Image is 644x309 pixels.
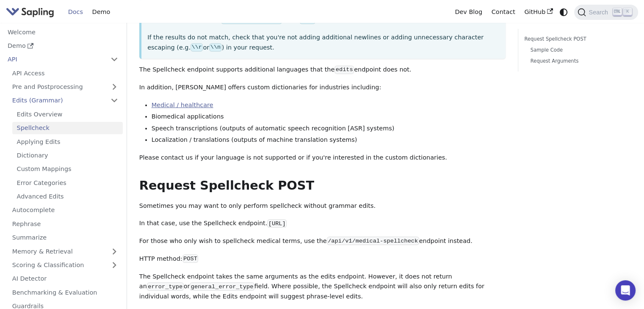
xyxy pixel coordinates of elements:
[147,282,184,291] code: error_type
[3,26,123,38] a: Welcome
[191,43,203,52] code: \\r
[8,245,123,257] a: Memory & Retrieval
[64,6,88,19] a: Docs
[524,35,629,43] a: Request Spellcheck POST
[267,219,287,228] code: [URL]
[139,178,506,193] h2: Request Spellcheck POST
[558,6,570,18] button: Switch between dark and light mode (currently system mode)
[487,6,520,19] a: Contact
[299,16,315,24] code: true
[139,218,506,229] p: In that case, use the Spellcheck endpoint.
[615,280,636,301] div: Open Intercom Messenger
[6,6,57,18] a: Sapling.ai
[8,94,123,107] a: Edits (Grammar)
[12,177,123,189] a: Error Categories
[139,153,506,163] p: Please contact us if your language is not supported or if you're interested in the custom diction...
[139,83,506,93] p: In addition, [PERSON_NAME] offers custom dictionaries for industries including:
[623,8,632,16] kbd: K
[182,254,199,263] code: POST
[586,9,613,16] span: Search
[3,40,123,52] a: Demo
[531,46,626,54] a: Sample Code
[8,259,123,271] a: Scoring & Classification
[531,57,626,65] a: Request Arguments
[139,272,506,302] p: The Spellcheck endpoint takes the same arguments as the edits endpoint. However, it does not retu...
[8,81,123,93] a: Pre and Postprocessing
[88,6,115,19] a: Demo
[8,232,123,244] a: Summarize
[139,65,506,75] p: The Spellcheck endpoint supports additional languages that the endpoint does not.
[450,6,486,19] a: Dev Blog
[334,66,354,74] code: edits
[8,286,123,298] a: Benchmarking & Evaluation
[139,201,506,211] p: Sometimes you may want to only perform spellcheck without grammar edits.
[12,135,123,148] a: Applying Edits
[12,108,123,120] a: Edits Overview
[574,5,638,20] button: Search (Ctrl+K)
[8,67,123,79] a: API Access
[3,53,106,66] a: API
[12,163,123,175] a: Custom Mappings
[12,149,123,162] a: Dictionary
[221,16,282,24] code: neural_spellcheck
[152,102,213,108] a: Medical / healthcare
[139,254,506,264] p: HTTP method:
[6,6,54,18] img: Sapling.ai
[8,218,123,230] a: Rephrase
[209,43,221,52] code: \\n
[139,236,506,246] p: For those who only wish to spellcheck medical terms, use the endpoint instead.
[152,124,506,134] li: Speech transcriptions (outputs of automatic speech recognition [ASR] systems)
[8,273,123,285] a: AI Detector
[520,6,557,19] a: GitHub
[8,204,123,216] a: Autocomplete
[12,122,123,134] a: Spellcheck
[152,135,506,145] li: Localization / translations (outputs of machine translation systems)
[147,33,500,53] p: If the results do not match, check that you're not adding additional newlines or adding unnecessa...
[12,190,123,203] a: Advanced Edits
[190,282,254,291] code: general_error_type
[106,53,123,66] button: Collapse sidebar category 'API'
[327,237,419,245] code: /api/v1/medical-spellcheck
[152,112,506,122] li: Biomedical applications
